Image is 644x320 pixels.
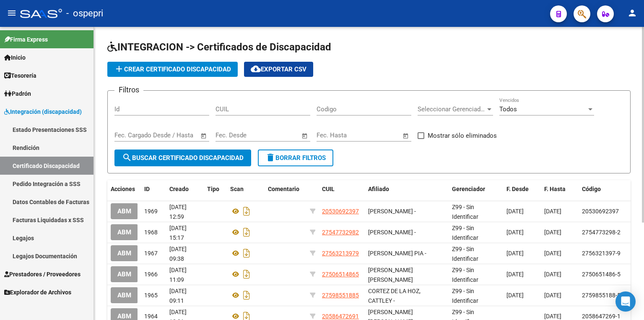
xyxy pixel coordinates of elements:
i: Descargar documento [241,268,252,281]
span: CUIL [322,186,335,192]
button: ABM [111,224,138,240]
span: [DATE] [544,208,561,215]
span: [DATE] [506,292,524,299]
span: Afiliado [368,186,389,192]
button: ABM [111,287,138,303]
span: ABM [117,292,131,299]
button: Open calendar [300,131,310,141]
input: Fecha fin [257,131,298,139]
span: Tesorería [4,71,36,80]
span: Mostrar sólo eliminados [428,131,497,141]
span: ABM [117,250,131,257]
span: 1968 [144,229,158,236]
mat-icon: add [114,64,124,74]
span: [DATE] [506,250,524,257]
button: Open calendar [199,131,209,141]
span: 27563213979 [322,250,359,257]
mat-icon: person [627,8,637,18]
span: Exportar CSV [251,66,306,73]
mat-icon: delete [265,152,275,163]
span: [DATE] 11:09 [169,267,187,283]
span: Tipo [207,186,219,192]
mat-icon: menu [7,8,17,18]
i: Descargar documento [241,205,252,218]
datatable-header-cell: F. Desde [503,180,541,198]
span: Z99 - Sin Identificar [452,225,478,241]
span: F. Hasta [544,186,566,192]
mat-icon: search [122,152,132,163]
span: 1967 [144,250,158,257]
i: Descargar documento [241,226,252,239]
span: 2754773298-2 [582,229,621,236]
span: Inicio [4,53,26,62]
datatable-header-cell: Scan [227,180,265,198]
datatable-header-cell: Gerenciador [449,180,503,198]
span: Código [582,186,601,192]
span: Gerenciador [452,186,485,192]
div: Open Intercom Messenger [615,291,636,312]
span: Comentario [268,186,299,192]
input: Fecha inicio [317,131,351,139]
span: [DATE] [544,292,561,299]
input: Fecha fin [156,131,197,139]
span: Z99 - Sin Identificar [452,204,478,220]
span: [DATE] [544,250,561,257]
button: Exportar CSV [244,62,313,77]
span: F. Desde [506,186,529,192]
span: 2750651486-5 [582,271,621,278]
i: Descargar documento [241,247,252,260]
span: [DATE] [544,313,561,320]
span: ABM [117,229,131,236]
span: [DATE] 09:38 [169,246,187,262]
span: [PERSON_NAME] PIA - [368,250,426,257]
datatable-header-cell: Acciones [107,180,141,198]
span: [DATE] 09:11 [169,288,187,304]
datatable-header-cell: ID [141,180,166,198]
span: [PERSON_NAME] - [368,229,416,236]
span: Acciones [111,186,135,192]
span: [DATE] 12:59 [169,204,187,220]
span: [PERSON_NAME] - [368,208,416,215]
i: Descargar documento [241,289,252,302]
span: Prestadores / Proveedores [4,270,80,279]
span: 27506514865 [322,271,359,278]
span: [DATE] [506,229,524,236]
mat-icon: cloud_download [251,64,261,74]
button: ABM [111,203,138,219]
span: 2756321397-9 [582,250,621,257]
span: 2058647269-1 [582,313,621,320]
span: 1966 [144,271,158,278]
span: [PERSON_NAME] [PERSON_NAME] [368,267,413,283]
input: Fecha fin [358,131,399,139]
datatable-header-cell: Comentario [265,180,306,198]
button: Open calendar [401,131,411,141]
span: Creado [169,186,189,192]
span: Borrar Filtros [265,154,326,162]
span: Scan [230,186,244,192]
span: 20586472691 [322,313,359,320]
button: Buscar Certificado Discapacidad [114,150,251,166]
button: ABM [111,266,138,282]
datatable-header-cell: CUIL [319,180,365,198]
span: 1965 [144,292,158,299]
span: Crear Certificado Discapacidad [114,66,231,73]
span: Padrón [4,89,31,98]
span: ABM [117,271,131,278]
span: 1964 [144,313,158,320]
span: [DATE] [506,208,524,215]
span: 20530692397 [322,208,359,215]
span: - ospepri [66,4,103,23]
button: ABM [111,245,138,261]
button: Borrar Filtros [258,150,333,166]
span: Todos [499,105,517,113]
span: Z99 - Sin Identificar [452,246,478,262]
span: CORTEZ DE LA HOZ, CATTLEY - [368,288,421,304]
span: INTEGRACION -> Certificados de Discapacidad [107,41,331,53]
span: 1969 [144,208,158,215]
span: Firma Express [4,35,48,44]
datatable-header-cell: Creado [166,180,204,198]
datatable-header-cell: F. Hasta [541,180,579,198]
input: Fecha inicio [114,131,148,139]
span: [DATE] 15:17 [169,225,187,241]
span: ABM [117,208,131,215]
